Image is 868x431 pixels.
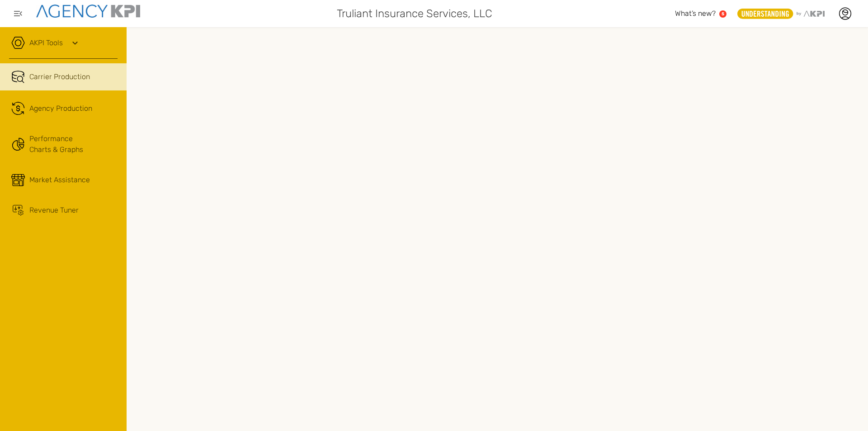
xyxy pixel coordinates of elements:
[722,11,724,16] text: 5
[675,9,716,18] span: What’s new?
[337,5,492,22] span: Truliant Insurance Services, LLC
[29,175,90,185] div: Market Assistance
[29,205,79,216] div: Revenue Tuner
[29,103,92,114] span: Agency Production
[719,10,726,18] a: 5
[29,38,63,48] a: AKPI Tools
[36,5,140,18] img: agencykpi-logo-550x69-2d9e3fa8.png
[29,71,90,82] span: Carrier Production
